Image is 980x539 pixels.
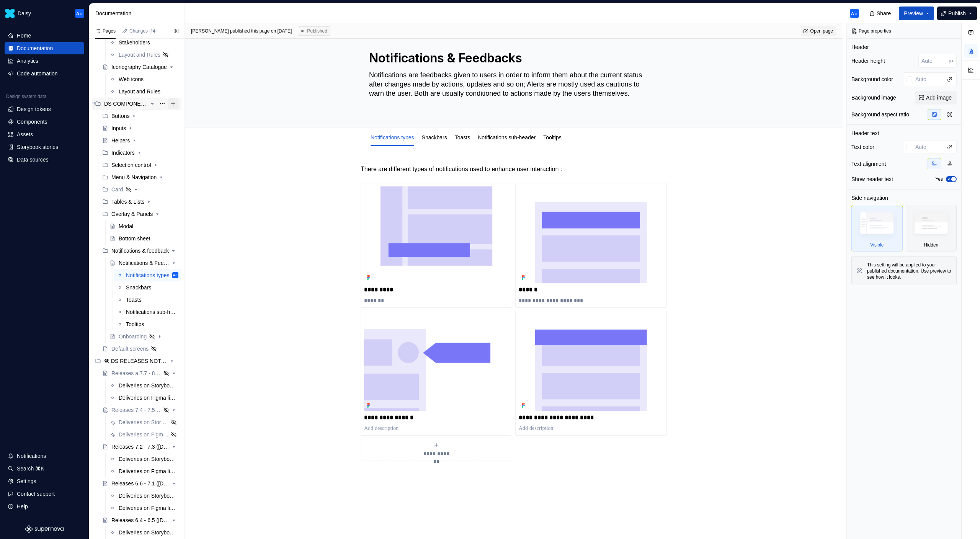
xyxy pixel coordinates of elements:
[851,205,903,252] div: Visible
[2,5,87,21] button: DaisyA☺
[851,10,858,16] div: A☺
[99,196,181,208] div: Tables & Lists
[111,516,169,524] div: Releases 6.4 - 6.5 ([DATE])
[17,156,48,163] div: Data sources
[17,143,58,151] div: Storybook stories
[937,7,977,20] button: Publish
[949,58,954,64] p: px
[851,175,893,183] div: Show header text
[5,55,84,67] a: Analytics
[17,131,33,138] div: Assets
[912,140,943,154] input: Auto
[119,51,160,59] div: Layout and Rules
[851,160,886,168] div: Text alignment
[114,306,181,318] a: Notifications sub-header
[119,88,160,95] div: Layout and Rules
[924,242,938,248] div: Hidden
[419,129,450,145] div: Snackbars
[99,245,181,257] div: Notifications & feedback
[149,28,157,34] span: 14
[851,43,869,51] div: Header
[99,404,181,416] a: Releases 7.4 - 7.5 - 7.6 ([DATE])
[126,296,141,304] div: Toasts
[906,205,957,252] div: Hidden
[851,194,888,202] div: Side navigation
[99,208,181,220] div: Overlay & Panels
[119,418,168,426] div: Deliveries on Storybook library (Responsive only)
[17,490,55,498] div: Contact support
[119,39,150,46] div: Stakeholders
[810,28,833,34] span: Open page
[912,72,943,86] input: Auto
[99,367,181,379] a: Releases a 7.7 - 8.1 ([DATE])
[455,134,470,140] a: Toasts
[5,103,84,115] a: Design tokens
[5,500,84,513] button: Help
[5,116,84,128] a: Components
[6,93,46,100] div: Design system data
[119,455,177,463] div: Deliveries on Storybook library (Responsive only)
[543,134,561,140] a: Tooltips
[5,488,84,500] button: Contact support
[5,475,84,487] a: Settings
[129,28,157,34] div: Changes
[870,242,884,248] div: Visible
[111,124,126,132] div: Inputs
[76,10,83,16] div: A☺
[106,330,181,343] a: Onboarding
[111,198,144,206] div: Tables & Lists
[106,379,181,392] a: Deliveries on Storybook library (Responsive only)
[5,154,84,166] a: Data sources
[99,514,181,526] a: Releases 6.4 - 6.5 ([DATE])
[904,10,923,17] span: Preview
[851,111,909,118] div: Background aspect ratio
[899,7,934,20] button: Preview
[119,492,177,500] div: Deliveries on Storybook library (Responsive only)
[478,134,536,140] a: Notifications sub-header
[422,134,447,140] a: Snackbars
[106,49,181,61] a: Layout and Rules
[106,465,181,477] a: Deliveries on Figma library
[95,28,116,34] div: Pages
[114,318,181,330] a: Tooltips
[877,10,891,17] span: Share
[99,441,181,453] a: Releases 7.2 - 7.3 ([DATE])
[119,467,177,475] div: Deliveries on Figma library
[119,75,144,83] div: Web icons
[99,147,181,159] div: Indicators
[5,450,84,462] button: Notifications
[17,57,38,65] div: Analytics
[111,137,130,144] div: Helpers
[126,284,151,291] div: Snackbars
[99,477,181,490] a: Releases 6.6 - 7.1 ([DATE])
[25,525,64,533] svg: Supernova Logo
[119,382,177,389] div: Deliveries on Storybook library (Responsive only)
[111,63,167,71] div: Iconography Catalogue
[5,9,15,18] img: 8442b5b3-d95e-456d-8131-d61e917d6403.png
[106,526,181,539] a: Deliveries on Storybook library (Responsive only)
[5,67,84,80] a: Code automation
[191,28,229,34] span: [PERSON_NAME]
[106,257,181,269] a: Notifications & Feedbacks
[867,262,952,280] div: This setting will be applied to your published documentation. Use preview to see how it looks.
[99,61,181,73] a: Iconography Catalogue
[99,343,181,355] a: Default screens
[99,134,181,147] a: Helpers
[106,36,181,49] a: Stakeholders
[5,42,84,54] a: Documentation
[926,94,952,101] span: Add image
[17,503,28,510] div: Help
[111,112,129,120] div: Buttons
[5,462,84,475] button: Search ⌘K
[17,44,53,52] div: Documentation
[111,369,161,377] div: Releases a 7.7 - 8.1 ([DATE])
[17,477,36,485] div: Settings
[935,176,943,182] label: Yes
[851,57,885,65] div: Header height
[104,100,148,108] div: DS COMPONENTS
[18,10,31,17] div: Daisy
[111,173,157,181] div: Menu & Navigation
[519,314,663,411] img: eff73156-090b-4bed-875b-0912d2e19e7c.png
[126,308,177,316] div: Notifications sub-header
[5,128,84,140] a: Assets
